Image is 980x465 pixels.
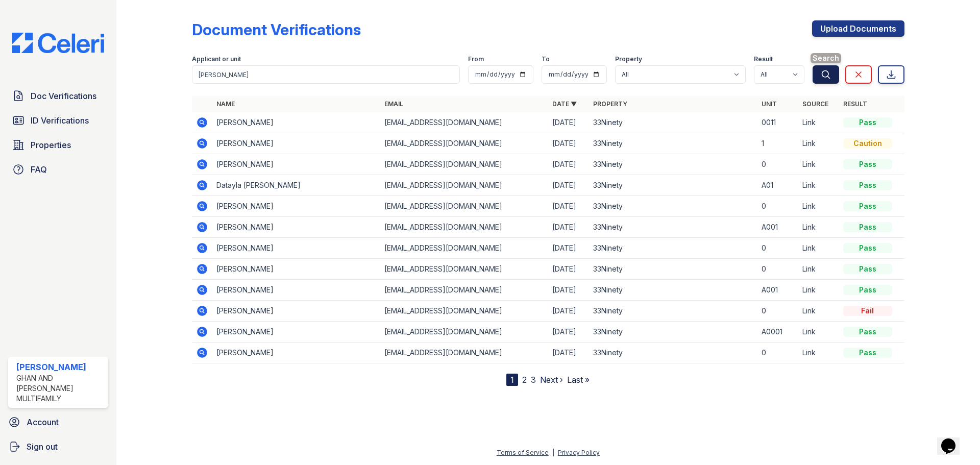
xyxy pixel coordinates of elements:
td: [DATE] [548,301,589,322]
a: Privacy Policy [558,449,600,456]
td: Link [798,342,839,363]
a: Result [843,100,867,108]
td: 33Ninety [589,280,757,301]
td: [PERSON_NAME] [212,238,380,259]
label: To [542,55,550,63]
span: Properties [31,139,71,151]
div: Pass [843,159,892,169]
a: Date ▼ [552,100,577,108]
td: Link [798,196,839,217]
td: 0 [757,301,798,322]
td: A0001 [757,322,798,342]
td: 33Ninety [589,301,757,322]
td: [PERSON_NAME] [212,196,380,217]
div: Pass [843,243,892,253]
td: [EMAIL_ADDRESS][DOMAIN_NAME] [380,259,548,280]
td: 1 [757,133,798,154]
span: Account [27,416,59,428]
td: [DATE] [548,196,589,217]
button: Search [813,65,839,84]
div: [PERSON_NAME] [16,361,104,373]
td: [DATE] [548,133,589,154]
input: Search by name, email, or unit number [192,65,460,84]
td: Link [798,301,839,322]
iframe: chat widget [937,424,970,455]
div: Pass [843,180,892,190]
a: Unit [762,100,777,108]
span: FAQ [31,163,47,176]
a: ID Verifications [8,110,108,131]
div: Pass [843,264,892,274]
td: 33Ninety [589,196,757,217]
a: Name [216,100,235,108]
div: Pass [843,327,892,337]
td: 0 [757,196,798,217]
td: [PERSON_NAME] [212,259,380,280]
td: [EMAIL_ADDRESS][DOMAIN_NAME] [380,301,548,322]
button: Sign out [4,436,112,457]
td: [DATE] [548,322,589,342]
a: Email [384,100,403,108]
td: Link [798,175,839,196]
label: From [468,55,484,63]
div: Pass [843,117,892,128]
td: [PERSON_NAME] [212,322,380,342]
span: Doc Verifications [31,90,96,102]
td: 33Ninety [589,322,757,342]
td: Link [798,238,839,259]
td: [DATE] [548,280,589,301]
td: A001 [757,280,798,301]
div: Pass [843,201,892,211]
td: [DATE] [548,259,589,280]
div: Fail [843,306,892,316]
td: [DATE] [548,217,589,238]
td: [EMAIL_ADDRESS][DOMAIN_NAME] [380,133,548,154]
td: 0 [757,342,798,363]
td: A001 [757,217,798,238]
td: 33Ninety [589,259,757,280]
td: [PERSON_NAME] [212,154,380,175]
a: Properties [8,135,108,155]
td: [EMAIL_ADDRESS][DOMAIN_NAME] [380,280,548,301]
a: Source [802,100,828,108]
span: Sign out [27,440,58,453]
a: Account [4,412,112,432]
a: Terms of Service [497,449,549,456]
div: Document Verifications [192,20,361,39]
td: [EMAIL_ADDRESS][DOMAIN_NAME] [380,196,548,217]
div: 1 [506,374,518,386]
td: Link [798,259,839,280]
td: [PERSON_NAME] [212,217,380,238]
td: Link [798,280,839,301]
td: 0 [757,259,798,280]
td: [DATE] [548,238,589,259]
td: Datayla [PERSON_NAME] [212,175,380,196]
td: A01 [757,175,798,196]
td: [EMAIL_ADDRESS][DOMAIN_NAME] [380,342,548,363]
td: [PERSON_NAME] [212,280,380,301]
td: 33Ninety [589,342,757,363]
a: 3 [531,375,536,385]
td: [PERSON_NAME] [212,342,380,363]
div: | [552,449,554,456]
td: [EMAIL_ADDRESS][DOMAIN_NAME] [380,238,548,259]
label: Result [754,55,773,63]
a: Next › [540,375,563,385]
img: CE_Logo_Blue-a8612792a0a2168367f1c8372b55b34899dd931a85d93a1a3d3e32e68fde9ad4.png [4,33,112,53]
td: Link [798,112,839,133]
td: [DATE] [548,175,589,196]
a: Last » [567,375,590,385]
td: [EMAIL_ADDRESS][DOMAIN_NAME] [380,112,548,133]
td: 33Ninety [589,238,757,259]
a: Doc Verifications [8,86,108,106]
td: 33Ninety [589,217,757,238]
td: Link [798,322,839,342]
td: [PERSON_NAME] [212,112,380,133]
td: [DATE] [548,342,589,363]
div: Ghan and [PERSON_NAME] Multifamily [16,373,104,404]
td: [EMAIL_ADDRESS][DOMAIN_NAME] [380,154,548,175]
div: Pass [843,285,892,295]
a: FAQ [8,159,108,180]
td: [DATE] [548,112,589,133]
td: 33Ninety [589,175,757,196]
